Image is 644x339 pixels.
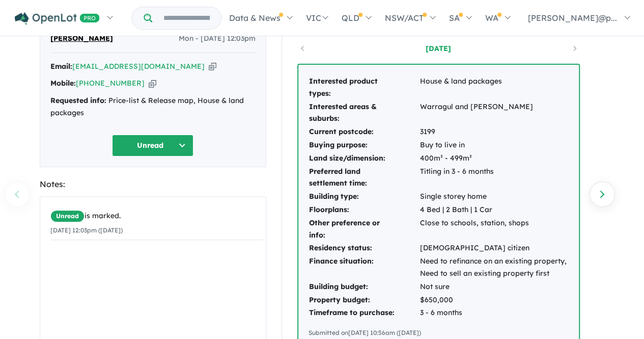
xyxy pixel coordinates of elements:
td: Finance situation: [309,255,419,280]
td: Property budget: [309,294,419,307]
td: Timeframe to purchase: [309,306,419,320]
span: Mon - [DATE] 12:03pm [179,33,256,45]
img: Openlot PRO Logo White [15,12,100,25]
td: Interested areas & suburbs: [309,100,419,126]
span: [PERSON_NAME]@p... [528,13,617,23]
td: Residency status: [309,242,419,255]
input: Try estate name, suburb, builder or developer [154,7,219,29]
strong: Mobile: [50,79,76,88]
td: Close to schools, station, shops [419,217,569,242]
span: [PERSON_NAME] [50,33,113,45]
td: Single storey home [419,190,569,203]
td: House & land packages [419,75,569,100]
td: Building type: [309,190,419,203]
td: Floorplans: [309,203,419,217]
strong: Requested info: [50,96,106,105]
td: Not sure [419,280,569,294]
button: Unread [112,135,193,157]
div: Submitted on [DATE] 10:56am ([DATE]) [309,328,569,338]
div: is marked. [50,210,263,222]
td: Need to refinance on an existing property, Need to sell an existing property first [419,255,569,280]
td: $650,000 [419,294,569,307]
button: Copy [149,78,156,89]
td: Preferred land settlement time: [309,165,419,191]
td: Buying purpose: [309,139,419,152]
a: [DATE] [395,43,482,54]
button: Copy [209,61,216,72]
strong: Email: [50,62,72,71]
td: Land size/dimension: [309,152,419,165]
td: Building budget: [309,280,419,294]
div: Price-list & Release map, House & land packages [50,95,256,119]
td: [DEMOGRAPHIC_DATA] citizen [419,242,569,255]
span: Unread [50,210,85,222]
td: 400m² - 499m² [419,152,569,165]
small: [DATE] 12:03pm ([DATE]) [50,226,123,234]
td: Buy to live in [419,139,569,152]
td: Other preference or info: [309,217,419,242]
td: 3199 [419,125,569,139]
td: Warragul and [PERSON_NAME] [419,100,569,126]
td: 3 - 6 months [419,306,569,320]
div: Notes: [40,177,266,191]
td: Interested product types: [309,75,419,100]
a: [PHONE_NUMBER] [76,79,145,88]
td: 4 Bed | 2 Bath | 1 Car [419,203,569,217]
td: Current postcode: [309,125,419,139]
a: [EMAIL_ADDRESS][DOMAIN_NAME] [72,62,205,71]
td: Titling in 3 - 6 months [419,165,569,191]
